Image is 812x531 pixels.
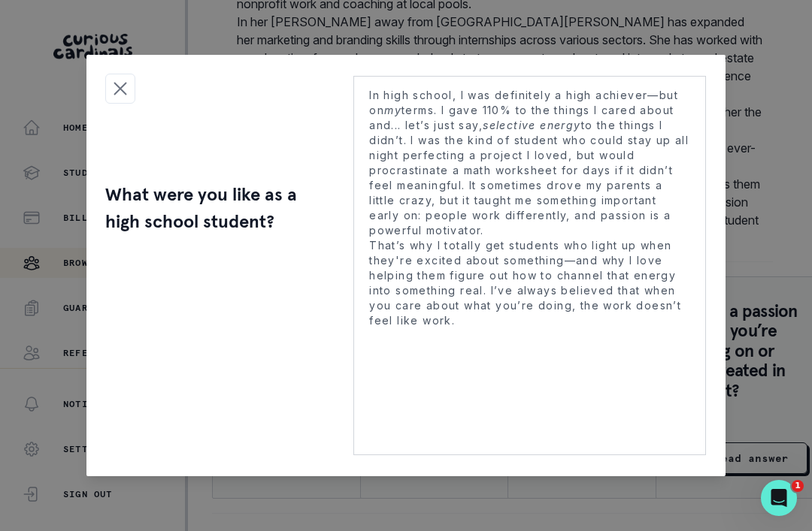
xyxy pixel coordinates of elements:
iframe: Intercom live chat [761,480,797,516]
span: 1 [792,480,804,492]
em: selective energy [483,119,580,131]
p: That’s why I totally get students who light up when they're excited about something—and why I lov... [369,238,690,328]
button: Close modal [105,74,135,104]
p: In high school, I was definitely a high achiever—but on terms. I gave 110% to the things I cared ... [369,88,690,238]
p: What were you like as a high school student? [105,181,309,235]
em: my [384,104,401,116]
